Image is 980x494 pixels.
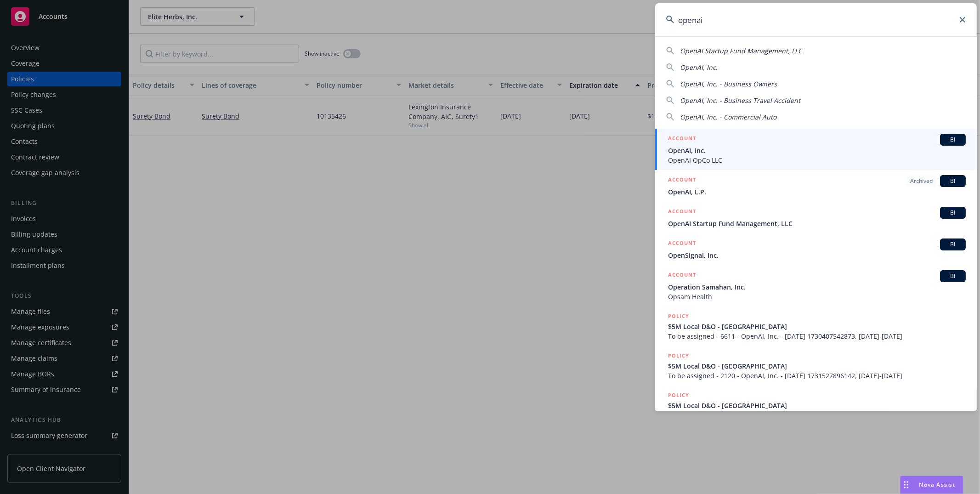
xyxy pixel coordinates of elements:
input: Search... [655,3,977,36]
span: OpenAI OpCo LLC [668,155,966,165]
span: Archived [910,177,933,185]
span: OpenAI, Inc. [668,146,966,155]
span: To be assigned - 6611 - OpenAI, Inc. - [DATE] 1730407542873, [DATE]-[DATE] [668,331,966,341]
span: To be assigned - 6881 - OpenAI, Inc. - [DATE] 1730407395917, [DATE]-[DATE] [668,410,966,420]
span: BI [944,177,962,185]
span: BI [944,209,962,217]
button: Nova Assist [900,476,963,494]
span: To be assigned - 2120 - OpenAI, Inc. - [DATE] 1731527896142, [DATE]-[DATE] [668,371,966,380]
h5: ACCOUNT [668,270,696,281]
span: OpenAI Startup Fund Management, LLC [668,219,966,228]
span: Nova Assist [919,481,956,488]
h5: POLICY [668,391,689,400]
span: BI [944,272,962,280]
span: $5M Local D&O - [GEOGRAPHIC_DATA] [668,361,966,371]
span: BI [944,136,962,144]
span: OpenAI, Inc. - Business Travel Accident [680,96,800,105]
a: POLICY$5M Local D&O - [GEOGRAPHIC_DATA]To be assigned - 6611 - OpenAI, Inc. - [DATE] 173040754287... [655,307,977,346]
h5: POLICY [668,312,689,321]
span: BI [944,240,962,249]
div: Drag to move [901,476,912,494]
span: $5M Local D&O - [GEOGRAPHIC_DATA] [668,322,966,331]
h5: ACCOUNT [668,238,696,250]
span: OpenAI, Inc. - Business Owners [680,79,777,88]
a: ACCOUNTBIOpenSignal, Inc. [655,233,977,265]
a: ACCOUNTBIOpenAI, Inc.OpenAI OpCo LLC [655,129,977,170]
h5: ACCOUNT [668,134,696,145]
h5: ACCOUNT [668,207,696,218]
span: OpenAI Startup Fund Management, LLC [680,46,802,55]
h5: POLICY [668,351,689,360]
a: POLICY$5M Local D&O - [GEOGRAPHIC_DATA]To be assigned - 6881 - OpenAI, Inc. - [DATE] 173040739591... [655,386,977,425]
h5: ACCOUNT [668,175,696,186]
span: Operation Samahan, Inc. [668,282,966,292]
a: ACCOUNTBIOperation Samahan, Inc.Opsam Health [655,265,977,307]
span: Opsam Health [668,292,966,301]
span: OpenAI, L.P. [668,187,966,197]
span: OpenSignal, Inc. [668,250,966,260]
a: ACCOUNTBIOpenAI Startup Fund Management, LLC [655,202,977,233]
span: $5M Local D&O - [GEOGRAPHIC_DATA] [668,401,966,410]
span: OpenAI, Inc. - Commercial Auto [680,113,776,121]
span: OpenAI, Inc. [680,63,718,72]
a: ACCOUNTArchivedBIOpenAI, L.P. [655,170,977,202]
a: POLICY$5M Local D&O - [GEOGRAPHIC_DATA]To be assigned - 2120 - OpenAI, Inc. - [DATE] 173152789614... [655,346,977,386]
